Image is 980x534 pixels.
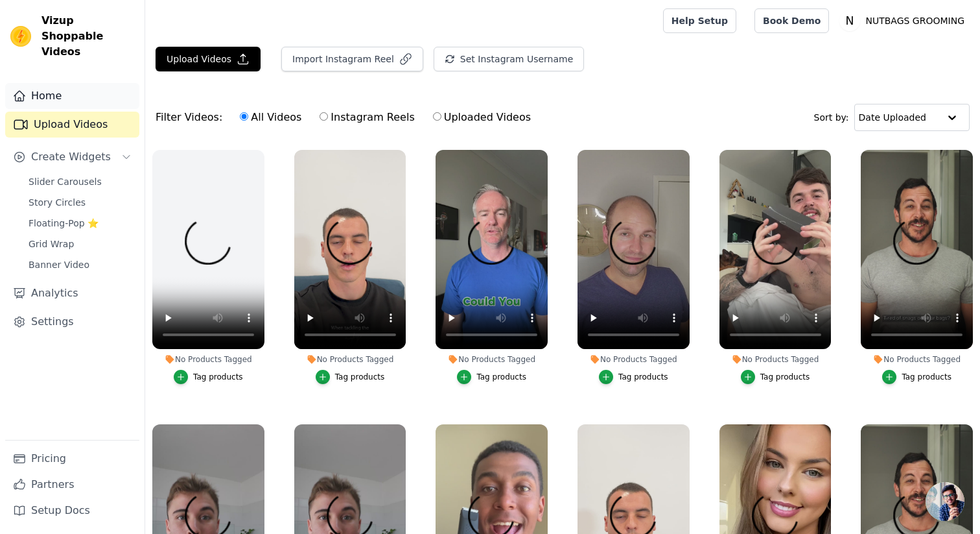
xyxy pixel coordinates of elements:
a: Book Demo [754,8,829,33]
button: Tag products [599,370,668,384]
button: Import Instagram Reel [281,47,423,71]
span: Banner Video [29,258,89,271]
input: All Videos [240,112,248,121]
div: Sort by: [814,104,970,131]
a: Partners [5,472,139,498]
button: Tag products [316,370,385,384]
button: Tag products [882,370,951,384]
a: Slider Carousels [21,173,139,191]
span: Grid Wrap [29,237,74,250]
div: Tag products [193,372,243,382]
span: Story Circles [29,196,86,209]
span: Floating-Pop ⭐ [29,217,99,230]
label: Instagram Reels [319,109,415,126]
div: No Products Tagged [294,354,406,365]
a: Open chat [926,482,964,521]
input: Instagram Reels [320,112,328,121]
div: No Products Tagged [861,354,973,365]
div: No Products Tagged [577,354,690,365]
div: Tag products [335,372,385,382]
span: Vizup Shoppable Videos [41,13,134,60]
div: No Products Tagged [152,354,264,365]
div: Tag products [902,372,951,382]
button: Tag products [457,370,526,384]
label: All Videos [239,109,302,126]
a: Help Setup [663,8,736,33]
a: Floating-Pop ⭐ [21,214,139,232]
a: Story Circles [21,193,139,212]
img: Vizup [10,26,31,47]
button: Tag products [174,370,243,384]
span: Slider Carousels [29,175,102,188]
div: Filter Videos: [156,103,538,132]
a: Settings [5,309,139,335]
a: Analytics [5,280,139,306]
a: Home [5,83,139,109]
a: Pricing [5,446,139,472]
button: Upload Videos [156,47,261,71]
div: Tag products [618,372,668,382]
a: Grid Wrap [21,235,139,253]
span: Create Widgets [31,149,111,165]
a: Upload Videos [5,112,139,138]
button: Tag products [741,370,810,384]
button: N NUTBAGS GROOMING [839,9,970,32]
a: Setup Docs [5,498,139,524]
div: No Products Tagged [436,354,548,365]
button: Set Instagram Username [434,47,584,71]
a: Banner Video [21,256,139,274]
button: Create Widgets [5,144,139,170]
div: Tag products [476,372,526,382]
label: Uploaded Videos [432,109,531,126]
input: Uploaded Videos [433,112,441,121]
div: No Products Tagged [719,354,832,365]
div: Tag products [760,372,810,382]
p: NUTBAGS GROOMING [860,9,970,32]
text: N [846,14,854,27]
